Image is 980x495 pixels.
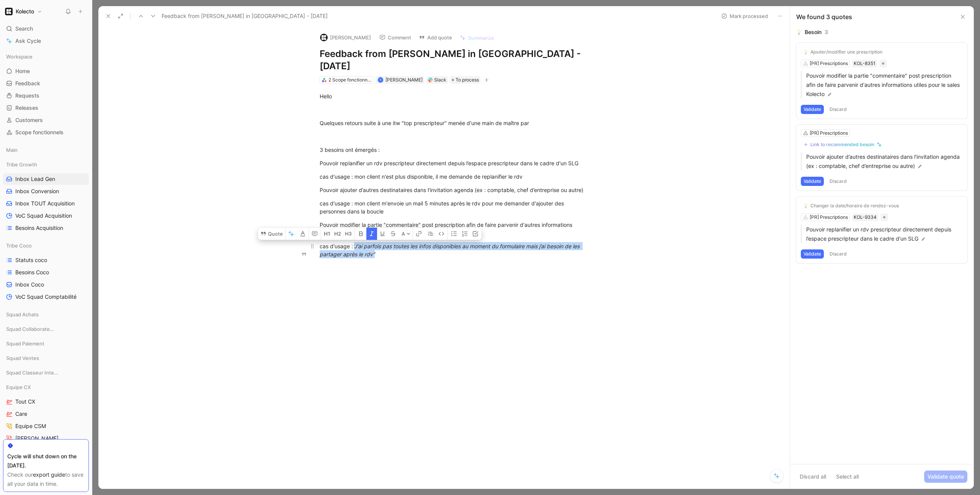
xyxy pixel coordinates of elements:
div: Quelques retours suite à une itw "top prescripteur" menée d'une main de maître par [320,119,585,127]
span: [PERSON_NAME] [385,77,423,83]
span: Feedback [15,80,40,87]
img: Kolecto [5,8,13,15]
a: Customers [3,114,89,126]
div: Besoin [805,28,822,37]
span: Home [15,67,30,75]
a: Scope fonctionnels [3,127,89,138]
button: Comment [376,32,415,43]
img: 💡 [804,204,808,208]
span: VoC Squad Acquisition [15,212,72,220]
div: cas d'usage : mon client m'envoie un mail 5 minutes après le rdv pour me demander d'ajouter des p... [320,199,585,215]
div: Pouvoir modifier la partie "commentaire" post prescription afin de faire parvenir d'autres inform... [320,221,585,237]
a: Besoins Acquisition [3,222,89,234]
span: Statuts coco [15,256,47,264]
button: Select all [833,471,862,483]
button: Add quote [415,32,456,43]
span: [PERSON_NAME] [15,435,59,442]
span: Releases [15,104,38,112]
div: Main [3,144,89,158]
div: B [378,78,382,82]
h1: Feedback from [PERSON_NAME] in [GEOGRAPHIC_DATA] - [DATE] [320,48,585,72]
a: Releases [3,102,89,114]
a: export guide [33,471,65,478]
span: Inbox Coco [15,281,44,288]
div: Ajouter/modifier une prescription [810,49,882,55]
a: Care [3,408,89,420]
div: Link to recommended besoin [810,142,874,148]
div: Squad Collaborateurs [3,323,89,335]
button: Validate quote [924,471,967,483]
button: Discard all [796,471,830,483]
span: Tribe Coco [6,242,32,249]
button: 💡Changer la date/horaire de rendez-vous [801,201,902,210]
div: Cycle will shut down on the [DATE]. [7,452,85,470]
div: Check our to save all your data in time. [7,470,85,488]
span: Ask Cycle [15,36,41,46]
a: Inbox Lead Gen [3,173,89,185]
div: Slack [434,76,446,84]
div: Main [3,144,89,156]
div: Equipe CX [3,381,89,393]
img: logo [320,34,328,41]
em: “J’ai parfois pas toutes les infos disponibles au moment du formulaire mais j’ai besoin de les pa... [320,243,581,257]
a: Equipe CSM [3,420,89,432]
span: Feedback from [PERSON_NAME] in [GEOGRAPHIC_DATA] - [DATE] [162,11,328,21]
div: Tribe Growth [3,159,89,170]
span: To process [456,76,479,84]
a: VoC Squad Acquisition [3,210,89,221]
div: 2 Scope fonctionnels [328,76,371,84]
button: Validate [801,105,824,114]
img: pen.svg [827,92,832,97]
a: Inbox Coco [3,279,89,290]
div: Pouvoir ajouter d’autres destinataires dans l’invitation agenda (ex : comptable, chef d’entrepris... [320,186,585,194]
div: Squad Classeur Intelligent [3,367,89,381]
div: We found 3 quotes [796,12,852,21]
a: [PERSON_NAME] [3,433,89,444]
div: Squad Paiement [3,338,89,352]
div: Squad Classeur Intelligent [3,367,89,378]
button: Mark processed [718,11,771,21]
span: Main [6,146,18,154]
div: Tribe Coco [3,240,89,251]
button: Summarize [456,33,498,43]
a: Feedback [3,78,89,89]
span: Tout CX [15,398,35,405]
a: Besoins Coco [3,267,89,278]
span: Besoins Coco [15,269,49,276]
div: cas d'usage : mon client n'est plus disponible, il me demande de replanifier le rdv [320,173,585,181]
span: Requests [15,92,39,99]
div: To process [450,76,480,84]
button: Validate [801,177,824,186]
button: Discard [827,105,849,114]
div: Squad Ventes [3,352,89,366]
span: Squad Achats [6,311,39,318]
span: Equipe CSM [15,422,46,430]
button: KolectoKolecto [3,6,44,17]
div: Workspace [3,51,89,62]
h1: Kolecto [16,8,34,15]
span: Search [15,24,33,33]
img: pen.svg [921,236,926,242]
span: Inbox Conversion [15,187,59,195]
div: Squad Ventes [3,352,89,364]
span: Squad Paiement [6,340,44,347]
p: Pouvoir ajouter d’autres destinataires dans l’invitation agenda (ex : comptable, chef d’entrepris... [806,152,963,171]
a: Tout CX [3,396,89,407]
a: Ask Cycle [3,35,89,47]
a: Inbox Conversion [3,186,89,197]
button: Discard [827,177,849,186]
a: Home [3,65,89,77]
a: Inbox TOUT Acquisition [3,198,89,209]
span: Customers [15,116,43,124]
div: Hello [320,92,585,100]
div: Tribe GrowthInbox Lead GenInbox ConversionInbox TOUT AcquisitionVoC Squad AcquisitionBesoins Acqu... [3,159,89,234]
span: Inbox Lead Gen [15,175,55,183]
span: Squad Collaborateurs [6,325,57,333]
span: Summarize [468,34,494,41]
button: Validate [801,249,824,259]
span: Squad Ventes [6,354,39,362]
button: logo[PERSON_NAME] [317,32,374,43]
div: Squad Collaborateurs [3,323,89,337]
span: Tribe Growth [6,161,37,168]
img: 💡 [804,50,808,54]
